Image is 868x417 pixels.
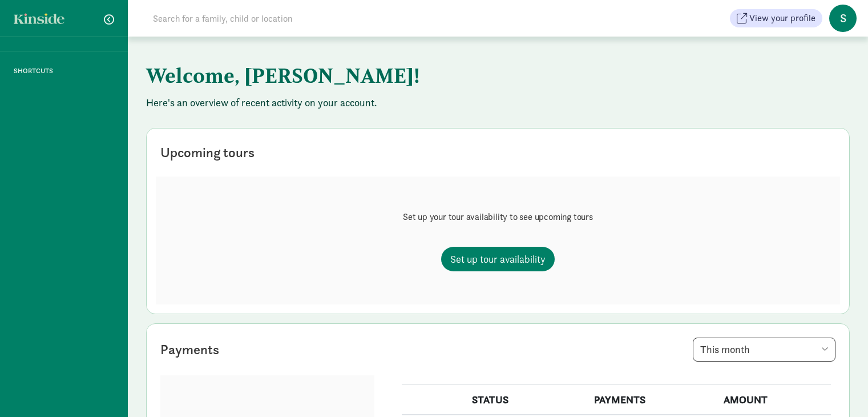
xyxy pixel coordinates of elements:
[829,5,857,32] span: S
[465,385,587,415] th: STATUS
[160,339,219,360] div: Payments
[403,210,593,224] p: Set up your tour availability to see upcoming tours
[146,55,711,96] h1: Welcome, [PERSON_NAME]!
[160,142,255,163] div: Upcoming tours
[717,385,831,415] th: AMOUNT
[146,7,466,30] input: Search for a family, child or location
[441,247,555,271] a: Set up tour availability
[749,11,815,25] span: View your profile
[730,9,822,27] button: View your profile
[450,251,546,267] span: Set up tour availability
[146,96,850,110] p: Here's an overview of recent activity on your account.
[587,385,716,415] th: PAYMENTS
